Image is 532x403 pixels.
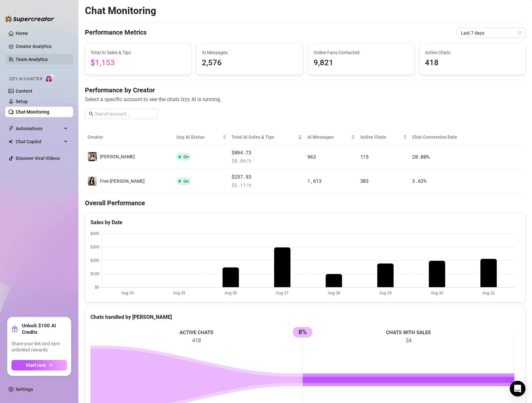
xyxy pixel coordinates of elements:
[176,133,221,141] span: Izzy AI Status
[16,123,62,134] span: Automations
[16,57,48,62] a: Team Analytics
[100,154,135,159] span: [PERSON_NAME]
[90,218,520,226] div: Sales by Date
[9,76,42,82] span: Izzy AI Chatter
[184,154,189,159] span: On
[412,178,427,184] span: 3.63 %
[360,178,369,184] span: 303
[16,387,33,392] a: Settings
[16,31,28,36] a: Home
[5,16,54,22] img: logo-BBDzfeDw.svg
[232,157,302,165] span: $ 8.86 /h
[85,95,525,103] span: Select a specific account to see the chats Izzy AI is running.
[16,99,28,104] a: Setup
[11,360,67,370] button: Start nowarrow-right
[45,73,55,83] img: AI Chatter
[88,177,97,186] img: Free Ashley
[425,57,520,69] span: 418
[510,381,525,396] div: Open Intercom Messenger
[232,173,302,181] span: $257.93
[202,57,297,69] span: 2,576
[358,130,410,145] th: Active Chats
[314,49,409,56] span: Online Fans Contacted
[229,130,305,145] th: Total AI Sales & Tips
[425,49,520,56] span: Active Chats
[8,139,13,144] img: Chat Copilot
[11,326,18,332] span: gift
[202,49,297,56] span: AI Messages
[307,133,349,141] span: AI Messages
[360,133,402,141] span: Active Chats
[95,110,153,117] input: Search account...
[16,109,49,115] a: Chat Monitoring
[184,179,189,184] span: On
[90,58,115,67] span: $1,153
[85,28,147,38] h4: Performance Metrics
[11,341,67,353] span: Share your link and earn unlimited rewards
[100,178,145,184] span: Free [PERSON_NAME]
[232,149,302,157] span: $894.73
[16,156,60,161] a: Discover Viral Videos
[16,136,62,147] span: Chat Copilot
[26,363,46,368] span: Start now
[85,130,174,145] th: Creator
[305,130,357,145] th: AI Messages
[90,49,185,56] span: Total AI Sales & Tips
[412,153,429,160] span: 20.00 %
[307,153,316,160] span: 963
[85,5,156,17] h2: Chat Monitoring
[16,41,68,52] a: Creator Analytics
[90,313,520,321] div: Chats handled by [PERSON_NAME]
[89,112,93,116] span: search
[232,133,297,141] span: Total AI Sales & Tips
[232,181,302,189] span: $ 2.11 /h
[8,126,14,131] span: thunderbolt
[360,153,369,160] span: 115
[85,85,525,95] h4: Performance by Creator
[461,28,522,38] span: Last 7 days
[22,322,67,335] strong: Unlock $100 AI Credits
[314,57,409,69] span: 9,821
[518,31,522,35] span: calendar
[307,178,322,184] span: 1,613
[410,130,481,145] th: Chat Conversion Rate
[85,198,525,208] h4: Overall Performance
[16,88,32,94] a: Content
[174,130,229,145] th: Izzy AI Status
[48,363,53,367] span: arrow-right
[88,152,97,161] img: Vip Ashley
